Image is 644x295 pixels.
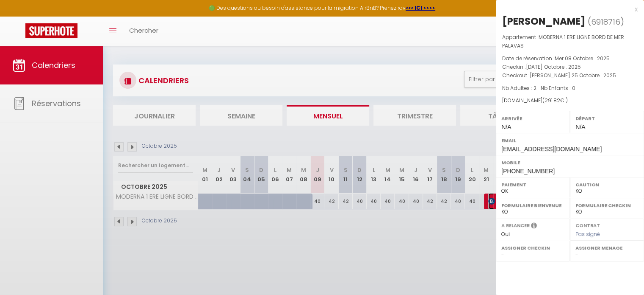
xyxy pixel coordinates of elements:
span: ( € ) [542,97,568,104]
span: 6918716 [591,17,620,27]
span: ( ) [588,16,624,28]
span: Pas signé [575,230,600,238]
label: Assigner Checkin [501,244,564,252]
div: x [496,4,638,14]
label: Caution [575,180,638,189]
label: Mobile [501,158,638,167]
div: [PERSON_NAME] [502,14,586,28]
label: Arrivée [501,114,564,123]
span: [PERSON_NAME] 25 Octobre . 2025 [530,72,616,79]
span: Mer 08 Octobre . 2025 [555,55,610,62]
span: N/A [501,124,511,130]
i: Sélectionner OUI si vous souhaiter envoyer les séquences de messages post-checkout [531,222,537,231]
span: [PHONE_NUMBER] [501,168,555,174]
span: [EMAIL_ADDRESS][DOMAIN_NAME] [501,146,602,152]
span: Nb Enfants : 0 [541,84,575,92]
label: Contrat [575,222,600,228]
span: Nb Adultes : 2 - [502,84,575,92]
label: Paiement [501,180,564,189]
p: Checkout : [502,71,638,80]
label: Assigner Menage [575,244,638,252]
p: Appartement : [502,33,638,50]
span: MODERNA 1 ERE LIGNE BORD DE MER PALAVAS [502,34,624,49]
label: A relancer [501,222,530,229]
div: [DOMAIN_NAME] [502,97,638,105]
span: 291.82 [544,97,560,104]
label: Départ [575,114,638,123]
span: N/A [575,124,585,130]
p: Checkin : [502,63,638,71]
span: [DATE] Octobre . 2025 [526,63,581,70]
label: Formulaire Bienvenue [501,201,564,210]
label: Email [501,136,638,145]
p: Date de réservation : [502,54,638,63]
label: Formulaire Checkin [575,201,638,210]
